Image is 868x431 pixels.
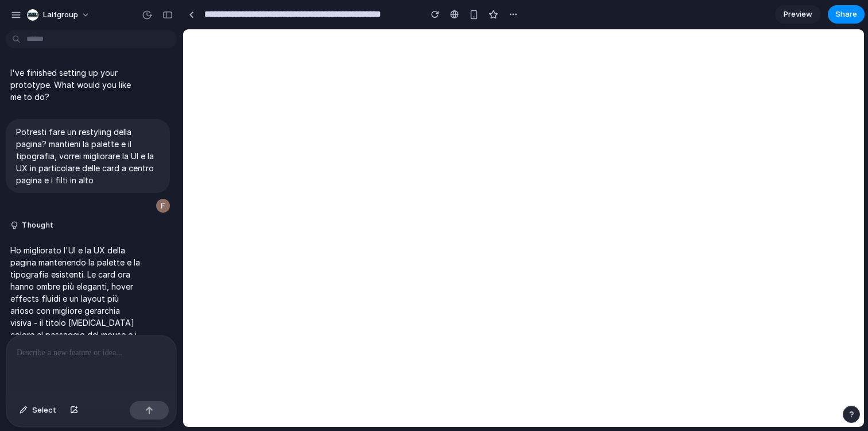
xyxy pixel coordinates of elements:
[10,67,142,103] p: I've finished setting up your prototype. What would you like me to do?
[22,6,96,24] button: laifgroup
[14,401,62,420] button: Select
[828,5,865,24] button: Share
[835,9,857,20] span: Share
[32,405,56,416] span: Select
[16,126,160,186] p: Potresti fare un restyling della pagina? mantieni la palette e il tipografia, vorrei migliorare l...
[784,9,812,20] span: Preview
[43,9,78,21] span: laifgroup
[775,5,821,24] a: Preview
